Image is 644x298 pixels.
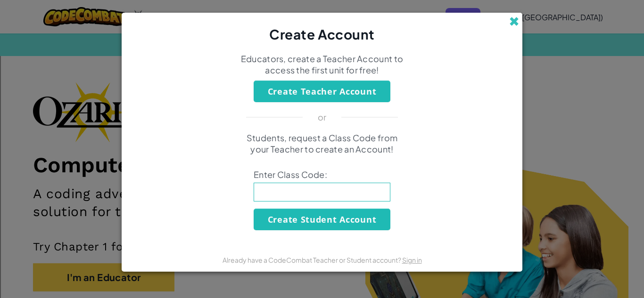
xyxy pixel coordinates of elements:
div: Options [4,38,640,46]
div: Move To ... [4,63,640,72]
p: or [318,112,327,123]
div: Rename [4,55,640,63]
span: Already have a CodeCombat Teacher or Student account? [223,256,402,264]
a: Sign in [402,256,422,264]
button: Create Teacher Account [254,81,390,102]
p: Educators, create a Teacher Account to access the first unit for free! [239,53,405,76]
span: Create Account [269,26,375,42]
span: Enter Class Code: [254,169,390,180]
div: Sort A > Z [4,4,640,12]
div: Sort New > Old [4,12,640,21]
p: Students, request a Class Code from your Teacher to create an Account! [239,132,405,155]
div: Sign out [4,46,640,55]
div: Move To ... [4,21,640,29]
div: Delete [4,29,640,38]
button: Create Student Account [254,209,390,230]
